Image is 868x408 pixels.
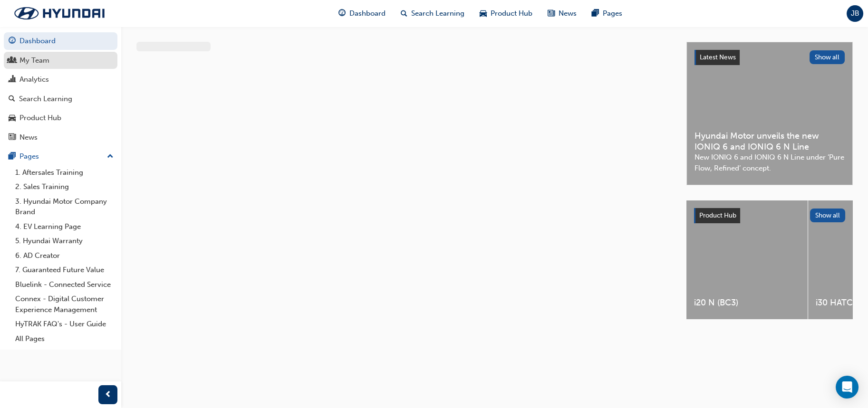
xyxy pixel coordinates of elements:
[592,8,599,19] span: pages-icon
[11,292,117,317] a: Connex - Digital Customer Experience Management
[694,50,845,65] a: Latest NewsShow all
[4,109,117,127] a: Product Hub
[694,208,845,223] a: Product HubShow all
[4,148,117,165] button: Pages
[694,131,845,152] span: Hyundai Motor unveils the new IONIQ 6 and IONIQ 6 N Line
[9,95,15,104] span: search-icon
[4,71,117,88] a: Analytics
[9,152,16,161] span: pages-icon
[107,151,114,163] span: up-icon
[11,219,117,234] a: 4. EV Learning Page
[9,37,16,46] span: guage-icon
[19,55,49,66] div: My Team
[401,8,407,19] span: search-icon
[836,376,858,399] div: Open Intercom Messenger
[4,90,117,108] a: Search Learning
[548,8,555,19] span: news-icon
[19,113,61,123] div: Product Hub
[694,297,800,308] span: i20 N (BC3)
[847,5,863,22] button: JB
[9,76,16,84] span: chart-icon
[19,151,39,162] div: Pages
[11,165,117,180] a: 1. Aftersales Training
[338,8,346,19] span: guage-icon
[686,42,853,185] a: Latest NewsShow allHyundai Motor unveils the new IONIQ 6 and IONIQ 6 N LineNew IONIQ 6 and IONIQ ...
[603,8,622,19] span: Pages
[810,209,846,222] button: Show all
[331,4,393,23] a: guage-iconDashboard
[11,194,117,219] a: 3. Hyundai Motor Company Brand
[491,8,532,19] span: Product Hub
[851,8,859,19] span: JB
[700,53,736,61] span: Latest News
[411,8,464,19] span: Search Learning
[584,4,630,23] a: pages-iconPages
[19,74,49,85] div: Analytics
[9,133,16,142] span: news-icon
[686,200,808,319] a: i20 N (BC3)
[105,389,112,401] span: prev-icon
[699,211,736,219] span: Product Hub
[11,180,117,194] a: 2. Sales Training
[393,4,472,23] a: search-iconSearch Learning
[11,248,117,263] a: 6. AD Creator
[4,32,117,50] a: Dashboard
[19,132,38,143] div: News
[5,3,114,23] img: Trak
[540,4,584,23] a: news-iconNews
[9,114,16,123] span: car-icon
[559,8,577,19] span: News
[11,277,117,292] a: Bluelink - Connected Service
[9,57,16,65] span: people-icon
[694,152,845,173] span: New IONIQ 6 and IONIQ 6 N Line under ‘Pure Flow, Refined’ concept.
[19,94,72,104] div: Search Learning
[4,30,117,148] button: DashboardMy TeamAnalyticsSearch LearningProduct HubNews
[11,332,117,346] a: All Pages
[349,8,386,19] span: Dashboard
[11,234,117,248] a: 5. Hyundai Warranty
[480,8,487,19] span: car-icon
[11,263,117,277] a: 7. Guaranteed Future Value
[810,50,845,64] button: Show all
[472,4,540,23] a: car-iconProduct Hub
[4,52,117,69] a: My Team
[11,317,117,332] a: HyTRAK FAQ's - User Guide
[4,129,117,146] a: News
